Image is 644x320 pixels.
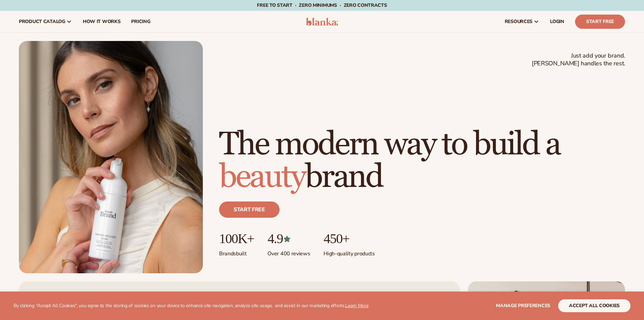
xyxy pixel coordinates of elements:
a: resources [499,11,545,33]
button: Manage preferences [496,299,550,312]
a: Start free [219,201,280,218]
p: 4.9 [267,231,310,246]
span: product catalog [19,19,65,24]
p: Brands built [219,246,254,257]
a: Start Free [575,15,625,29]
span: How It Works [83,19,121,24]
p: 450+ [324,231,375,246]
span: beauty [219,157,305,197]
p: 100K+ [219,231,254,246]
a: LOGIN [545,11,570,33]
a: How It Works [77,11,126,33]
span: Manage preferences [496,302,550,309]
a: product catalog [14,11,77,33]
a: Learn More [345,302,368,309]
h1: The modern way to build a brand [219,128,625,193]
span: LOGIN [550,19,564,24]
span: resources [505,19,532,24]
span: pricing [131,19,150,24]
p: High-quality products [324,246,375,257]
img: logo [306,18,338,26]
p: By clicking "Accept All Cookies", you agree to the storing of cookies on your device to enhance s... [14,303,368,309]
span: Free to start · ZERO minimums · ZERO contracts [257,2,387,8]
a: pricing [126,11,156,33]
img: Female holding tanning mousse. [19,41,203,273]
span: Just add your brand. [PERSON_NAME] handles the rest. [532,52,625,68]
p: Over 400 reviews [267,246,310,257]
button: accept all cookies [558,299,630,312]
